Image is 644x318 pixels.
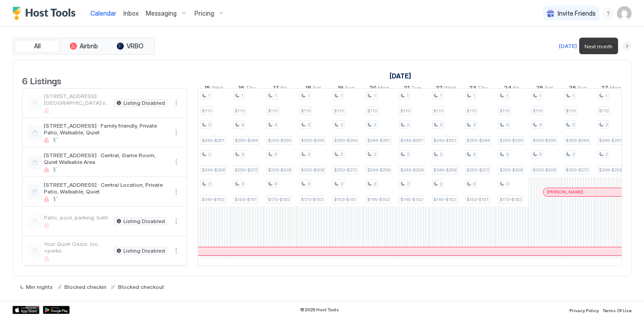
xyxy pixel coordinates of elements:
[268,197,290,202] span: $173-$182
[473,122,475,128] span: 3
[400,197,423,202] span: $145-$152
[533,167,556,173] span: $293-$308
[433,82,458,95] a: October 22, 2025
[440,151,442,157] span: 2
[558,41,578,52] button: [DATE]
[118,284,164,290] span: Blocked checkout
[303,82,323,95] a: October 18, 2025
[44,181,167,195] span: [STREET_ADDRESS] · Central Location, Private Patio, Walkable, Quiet
[534,82,555,95] a: October 25, 2025
[273,84,279,94] span: 17
[307,122,310,128] span: 3
[334,108,344,114] span: $110
[436,84,443,94] span: 22
[340,122,343,128] span: 2
[238,84,244,94] span: 16
[536,84,543,94] span: 25
[171,245,182,256] button: More options
[241,151,244,157] span: 3
[466,167,489,173] span: $259-$272
[13,306,39,314] a: App Store
[506,181,508,187] span: 3
[500,138,523,143] span: $293-$299
[407,122,409,128] span: 2
[208,122,211,128] span: 2
[585,43,613,50] span: Next month
[367,138,390,143] span: $246-$251
[335,82,357,95] a: October 19, 2025
[305,84,311,94] span: 18
[301,167,324,173] span: $293-$308
[15,40,59,52] button: All
[61,40,106,52] button: Airbnb
[602,308,631,313] span: Terms Of Use
[208,93,210,99] span: 1
[171,245,182,256] div: menu
[307,181,310,187] span: 3
[599,167,622,173] span: $246-$258
[602,305,631,314] a: Terms Of Use
[533,138,556,143] span: $293-$299
[577,84,587,94] span: Sun
[268,167,291,173] span: $293-$308
[340,93,343,99] span: 1
[599,138,622,143] span: $246-$251
[208,151,211,157] span: 2
[204,84,210,94] span: 15
[44,93,110,106] span: [STREET_ADDRESS] · [GEOGRAPHIC_DATA]'s Heights retreat
[373,122,376,128] span: 2
[533,108,542,114] span: $110
[171,127,182,138] button: More options
[599,108,609,114] span: $110
[566,108,576,114] span: $110
[433,108,443,114] span: $110
[473,151,475,157] span: 3
[171,98,182,108] button: More options
[404,84,410,94] span: 21
[569,305,599,314] a: Privacy Policy
[13,7,80,20] a: Host Tools Logo
[235,197,257,202] span: $153-$161
[402,82,423,95] a: October 21, 2025
[280,84,287,94] span: Fri
[572,93,574,99] span: 1
[241,122,244,128] span: 3
[513,84,519,94] span: Fri
[202,82,225,95] a: October 15, 2025
[500,167,523,173] span: $293-$308
[26,284,53,290] span: Min nights
[90,9,116,17] span: Calendar
[313,84,321,94] span: Sat
[43,306,70,314] div: Google Play Store
[440,93,442,99] span: 1
[466,138,490,143] span: $259-$264
[545,84,553,94] span: Sat
[506,151,508,157] span: 3
[235,138,258,143] span: $259-$264
[473,93,475,99] span: 1
[171,216,182,227] button: More options
[274,122,277,128] span: 3
[466,108,476,114] span: $110
[566,167,589,173] span: $259-$272
[64,284,106,290] span: Blocked checkin
[373,93,376,99] span: 1
[146,9,177,17] span: Messaging
[90,9,116,18] a: Calendar
[603,8,614,19] div: menu
[123,9,139,17] span: Inbox
[171,157,182,168] button: More options
[13,38,155,55] div: tab-group
[212,84,223,94] span: Wed
[236,82,258,95] a: October 16, 2025
[566,138,589,143] span: $259-$264
[500,108,509,114] span: $110
[407,181,409,187] span: 2
[467,82,490,95] a: October 23, 2025
[605,122,608,128] span: 2
[202,167,225,173] span: $246-$258
[34,42,41,50] span: All
[274,93,276,99] span: 1
[334,197,356,202] span: $153-$161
